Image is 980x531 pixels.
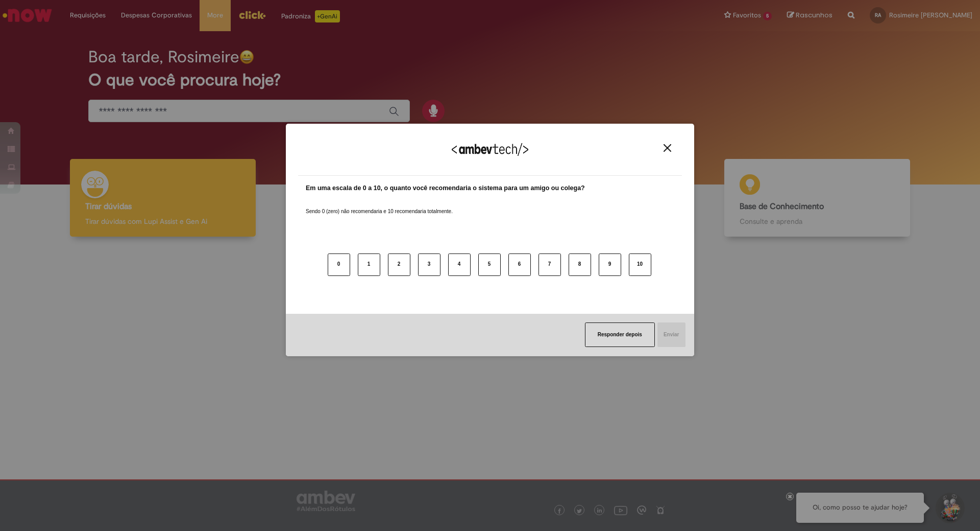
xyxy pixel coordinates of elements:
button: 7 [538,253,561,276]
img: Logo Ambevtech [452,143,528,156]
button: 4 [448,253,471,276]
button: 1 [358,253,380,276]
label: Sendo 0 (zero) não recomendaria e 10 recomendaria totalmente. [306,196,453,215]
label: Em uma escala de 0 a 10, o quanto você recomendaria o sistema para um amigo ou colega? [306,183,585,193]
button: 10 [629,253,651,276]
button: 2 [388,253,410,276]
button: Responder depois [585,322,655,347]
button: 5 [478,253,501,276]
button: 9 [599,253,621,276]
button: 8 [569,253,591,276]
button: Close [660,144,674,152]
button: 3 [418,253,440,276]
button: 0 [328,253,350,276]
button: 6 [508,253,531,276]
img: Close [664,144,671,152]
